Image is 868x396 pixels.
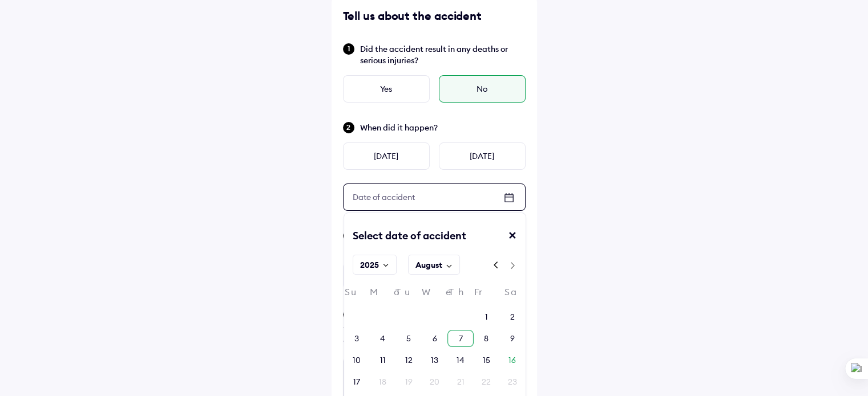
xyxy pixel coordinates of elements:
[380,333,385,344] div: 4
[432,333,437,344] div: 6
[405,354,413,366] div: 12
[343,325,526,348] div: Tell us how the accident happened and which parts of your car were damaged to help us speed up yo...
[343,8,526,24] div: Tell us about the accident
[344,229,467,252] div: Select date of accident
[343,262,430,289] div: Yes
[380,354,386,366] div: 11
[395,287,421,303] div: Tu
[510,333,515,344] div: 9
[457,354,465,366] div: 14
[458,333,462,344] div: 7
[360,259,379,271] div: 2025
[484,333,488,344] div: 8
[415,259,442,271] div: August
[353,376,360,387] div: 17
[343,142,430,170] div: [DATE]
[457,376,464,387] div: 21
[343,75,430,103] div: Yes
[474,287,499,303] div: Fr
[508,354,516,366] div: 16
[360,43,526,66] span: Did the accident result in any deaths or serious injuries?
[344,187,424,207] div: Date of accident
[344,287,370,303] div: Su
[406,333,411,344] div: 5
[485,311,488,322] div: 1
[499,287,525,303] div: Sa
[439,75,526,103] div: No
[354,333,359,344] div: 3
[422,287,447,303] div: We
[508,229,526,252] div: ✕
[360,122,526,133] span: When did it happen?
[510,311,515,322] div: 2
[430,376,439,387] div: 20
[508,376,517,387] div: 23
[405,376,413,387] div: 19
[482,376,491,387] div: 22
[431,354,438,366] div: 13
[483,354,490,366] div: 15
[370,287,395,303] div: Mo
[447,287,473,303] div: Th
[439,142,526,170] div: [DATE]
[379,376,386,387] div: 18
[353,354,361,366] div: 10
